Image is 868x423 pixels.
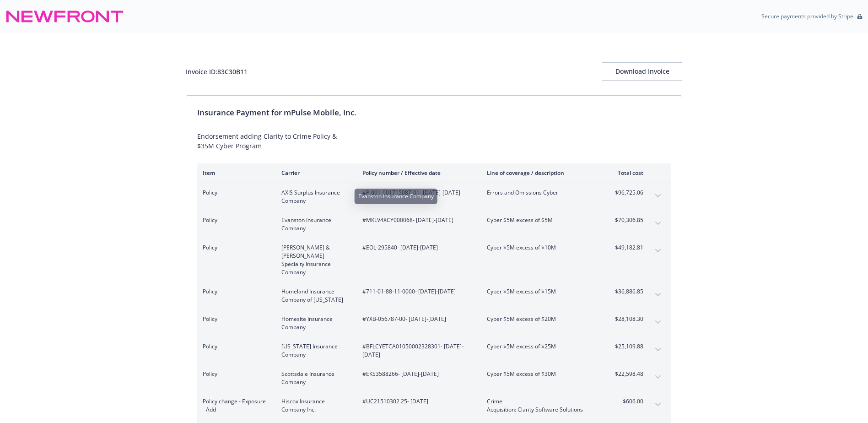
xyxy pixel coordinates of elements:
span: Hiscox Insurance Company Inc. [281,397,348,414]
span: #UC21510302.25 - [DATE] [362,397,472,406]
span: Cyber $5M excess of $10M [487,244,594,252]
span: $606.00 [609,397,643,406]
span: AXIS Surplus Insurance Company [281,189,348,205]
button: expand content [651,216,665,231]
span: Evanston Insurance Company [281,216,348,233]
span: Cyber $5M excess of $20M [487,315,594,323]
span: Homeland Insurance Company of [US_STATE] [281,287,348,304]
div: Total cost [609,169,643,177]
div: Download Invoice [602,63,682,80]
span: Policy [203,342,267,351]
div: PolicyScottsdale Insurance Company#EKS3588266- [DATE]-[DATE]Cyber $5M excess of $30M$22,598.48exp... [197,364,671,392]
button: expand content [651,287,665,302]
span: $70,306.85 [609,216,643,224]
span: CrimeAcquisition: Clarity Software Solutions [487,397,594,414]
span: Policy [203,244,267,252]
div: Carrier [281,169,348,177]
button: expand content [651,370,665,385]
button: expand content [651,315,665,330]
span: Policy [203,370,267,378]
div: PolicyHomesite Insurance Company#YXB-056787-00- [DATE]-[DATE]Cyber $5M excess of $20M$28,108.30ex... [197,309,671,337]
div: Policy number / Effective date [362,169,472,177]
div: PolicyAXIS Surplus Insurance Company#P-001-001715087-01- [DATE]-[DATE]Errors and Omissions Cyber$... [197,183,671,211]
div: Item [203,169,267,177]
div: Line of coverage / description [487,169,594,177]
span: Errors and Omissions Cyber [487,189,594,197]
span: $96,725.06 [609,189,643,197]
div: PolicyEvanston Insurance Company#MKLV4XCY000068- [DATE]-[DATE]Cyber $5M excess of $5M$70,306.85ex... [197,211,671,238]
span: $22,598.48 [609,370,643,378]
div: Insurance Payment for mPulse Mobile, Inc. [197,107,671,119]
span: Scottsdale Insurance Company [281,370,348,386]
div: Policy[US_STATE] Insurance Company#BFLCYETCA01050002328301- [DATE]-[DATE]Cyber $5M excess of $25M... [197,337,671,364]
span: [US_STATE] Insurance Company [281,342,348,359]
span: $36,886.85 [609,287,643,296]
div: Endorsement adding Clarity to Crime Policy & $35M Cyber Program [197,131,671,151]
span: [PERSON_NAME] & [PERSON_NAME] Specialty Insurance Company [281,244,348,277]
button: expand content [651,189,665,203]
span: Policy [203,315,267,323]
span: $28,108.30 [609,315,643,323]
span: Crime [487,397,594,406]
span: $25,109.88 [609,342,643,351]
span: Cyber $5M excess of $5M [487,216,594,224]
span: Cyber $5M excess of $25M [487,342,594,351]
div: Policy change - Exposure - AddHiscox Insurance Company Inc.#UC21510302.25- [DATE]CrimeAcquisition... [197,392,671,419]
span: Cyber $5M excess of $30M [487,370,594,378]
span: #MKLV4XCY000068 - [DATE]-[DATE] [362,216,472,224]
span: #EKS3588266 - [DATE]-[DATE] [362,370,472,378]
button: expand content [651,342,665,357]
span: $49,182.81 [609,244,643,252]
span: #YXB-056787-00 - [DATE]-[DATE] [362,315,472,323]
button: expand content [651,244,665,258]
button: expand content [651,397,665,412]
span: Policy [203,216,267,224]
span: Homesite Insurance Company [281,315,348,331]
span: Cyber $5M excess of $15M [487,287,594,296]
span: Policy [203,287,267,296]
span: Policy [203,189,267,197]
span: Acquisition: Clarity Software Solutions [487,406,594,414]
span: #EOL-295840 - [DATE]-[DATE] [362,244,472,252]
div: PolicyHomeland Insurance Company of [US_STATE]#711-01-88-11-0000- [DATE]-[DATE]Cyber $5M excess o... [197,282,671,309]
p: Secure payments provided by Stripe [761,12,853,20]
span: Policy change - Exposure - Add [203,397,267,414]
button: Download Invoice [602,62,682,81]
div: Policy[PERSON_NAME] & [PERSON_NAME] Specialty Insurance Company#EOL-295840- [DATE]-[DATE]Cyber $5... [197,238,671,282]
span: #BFLCYETCA01050002328301 - [DATE]-[DATE] [362,342,472,359]
div: Invoice ID: 83C30B11 [186,67,248,76]
span: #711-01-88-11-0000 - [DATE]-[DATE] [362,287,472,296]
